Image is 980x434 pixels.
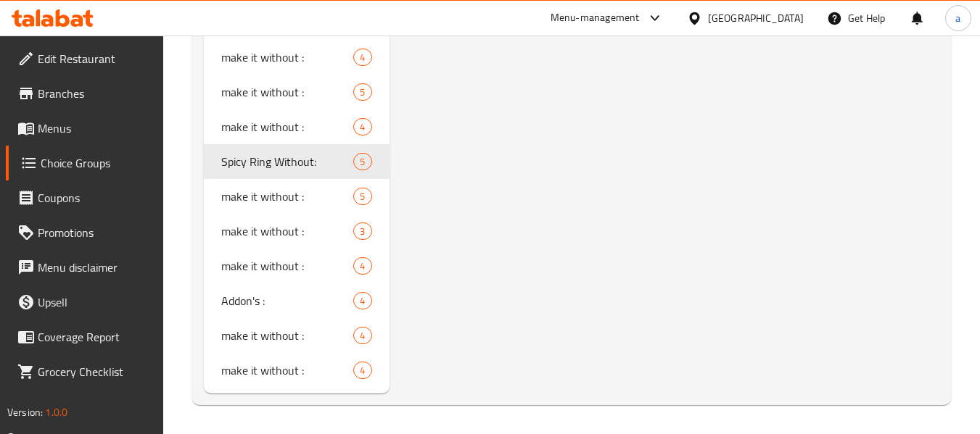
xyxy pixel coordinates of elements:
span: Edit Restaurant [38,50,152,67]
span: make it without : [221,118,353,135]
div: make it without :4 [204,109,389,144]
span: 1.0.0 [45,403,67,422]
span: Spicy Ring Without: [221,153,353,170]
span: make it without : [221,362,353,379]
div: Spicy Ring Without:5 [204,144,389,179]
span: Grocery Checklist [38,363,152,380]
span: Coupons [38,189,152,206]
span: make it without : [221,257,353,275]
span: Branches [38,85,152,102]
span: 5 [354,155,371,169]
a: Menu disclaimer [6,250,164,285]
span: Upsell [38,293,152,311]
div: make it without :5 [204,75,389,109]
span: make it without : [221,222,353,240]
span: make it without : [221,83,353,101]
a: Grocery Checklist [6,354,164,389]
div: make it without :4 [204,40,389,75]
div: make it without :4 [204,353,389,388]
div: Choices [353,188,371,205]
span: 4 [354,259,371,273]
div: Choices [353,362,371,379]
a: Upsell [6,285,164,320]
span: make it without : [221,188,353,205]
div: make it without :4 [204,318,389,353]
span: 4 [354,51,371,64]
span: 5 [354,190,371,204]
a: Choice Groups [6,146,164,180]
span: Menu disclaimer [38,259,152,276]
div: make it without :3 [204,214,389,249]
div: Menu-management [551,9,640,27]
span: 4 [354,120,371,134]
div: Choices [353,83,371,101]
span: Choice Groups [41,154,152,172]
a: Coverage Report [6,320,164,354]
span: Addon's : [221,292,353,309]
span: 4 [354,364,371,377]
a: Branches [6,76,164,111]
div: make it without :4 [204,249,389,283]
span: 5 [354,85,371,99]
div: Choices [353,49,371,66]
span: a [955,10,960,26]
span: Coverage Report [38,328,152,346]
span: make it without : [221,49,353,66]
a: Promotions [6,215,164,250]
div: Choices [353,292,371,309]
div: Addon's :4 [204,283,389,318]
span: 4 [354,329,371,343]
a: Edit Restaurant [6,41,164,76]
a: Menus [6,111,164,146]
a: Coupons [6,180,164,215]
span: Version: [7,403,43,422]
div: [GEOGRAPHIC_DATA] [708,10,804,26]
div: make it without :5 [204,179,389,214]
span: Menus [38,120,152,137]
span: make it without : [221,327,353,344]
span: 3 [354,225,371,238]
span: Promotions [38,224,152,241]
span: 4 [354,294,371,308]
